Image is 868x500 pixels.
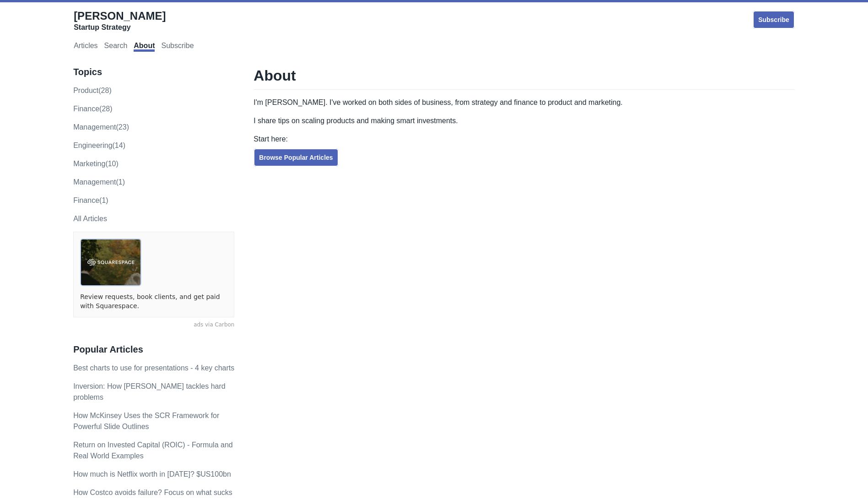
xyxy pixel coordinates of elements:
[74,10,166,22] span: [PERSON_NAME]
[73,178,125,186] a: Management(1)
[74,9,166,32] a: [PERSON_NAME]Startup Strategy
[73,105,112,113] a: finance(28)
[253,97,795,108] p: I'm [PERSON_NAME]. I've worked on both sides of business, from strategy and finance to product an...
[73,196,108,204] a: Finance(1)
[80,293,227,310] a: Review requests, book clients, and get paid with Squarespace.
[253,148,338,167] a: Browse Popular Articles
[73,489,232,496] a: How Costco avoids failure? Focus on what sucks
[73,123,129,131] a: management(23)
[73,66,234,78] h3: Topics
[73,441,233,460] a: Return on Invested Capital (ROIC) - Formula and Real World Examples
[104,42,128,52] a: Search
[73,215,107,223] a: All Articles
[73,364,234,372] a: Best charts to use for presentations - 4 key charts
[73,141,125,149] a: engineering(14)
[73,344,234,355] h3: Popular Articles
[73,382,226,401] a: Inversion: How [PERSON_NAME] tackles hard problems
[80,239,141,286] img: ads via Carbon
[253,66,795,90] h1: About
[73,160,119,168] a: marketing(10)
[253,134,795,145] p: Start here:
[73,321,234,329] a: ads via Carbon
[161,42,194,52] a: Subscribe
[73,87,112,94] a: product(28)
[74,23,166,32] div: Startup Strategy
[753,11,795,29] a: Subscribe
[73,470,231,478] a: How much is Netflix worth in [DATE]? $US100bn
[253,115,795,126] p: I share tips on scaling products and making smart investments.
[73,412,219,430] a: How McKinsey Uses the SCR Framework for Powerful Slide Outlines
[74,42,97,52] a: Articles
[134,42,155,52] a: About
